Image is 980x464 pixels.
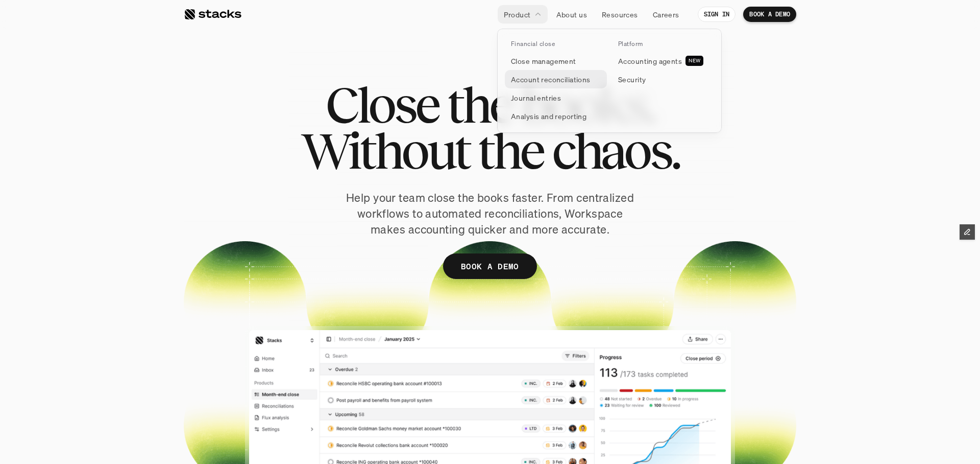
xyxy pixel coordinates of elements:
p: BOOK A DEMO [749,11,790,18]
a: About us [550,5,593,24]
p: Resources [602,9,638,20]
p: Careers [653,9,679,20]
p: BOOK A DEMO [461,259,519,274]
a: Privacy Policy [120,195,165,202]
p: Platform [618,40,643,48]
a: Journal entries [505,88,607,107]
p: Security [618,74,646,85]
span: Close [326,82,438,128]
a: BOOK A DEMO [743,7,796,22]
a: Resources [596,5,644,24]
span: the [447,82,512,128]
p: Analysis and reporting [511,111,586,122]
p: SIGN IN [704,11,730,18]
p: Accounting agents [618,56,682,66]
a: Security [612,70,714,88]
a: Account reconciliations [505,70,607,88]
p: Account reconciliations [511,74,591,85]
span: Without [301,128,469,174]
a: Accounting agentsNEW [612,52,714,70]
p: About us [556,9,587,20]
p: Financial close [511,40,555,48]
p: Close management [511,56,576,66]
p: Journal entries [511,92,561,103]
span: chaos. [552,128,679,174]
button: Edit Framer Content [960,224,975,240]
p: Product [504,9,531,20]
a: SIGN IN [698,7,736,22]
a: Careers [647,5,685,24]
span: the [478,128,543,174]
a: BOOK A DEMO [443,253,537,279]
p: Help your team close the books faster. From centralized workflows to automated reconciliations, W... [342,190,638,237]
a: Analysis and reporting [505,107,607,125]
h2: NEW [689,58,700,64]
a: Close management [505,52,607,70]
